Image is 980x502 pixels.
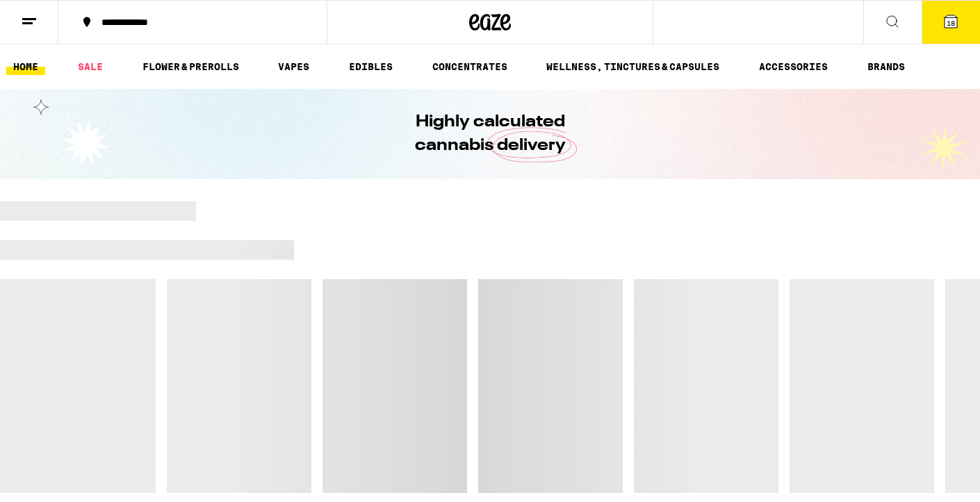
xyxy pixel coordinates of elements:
[539,58,726,75] a: WELLNESS, TINCTURES & CAPSULES
[271,58,316,75] a: VAPES
[425,58,514,75] a: CONCENTRATES
[71,58,110,75] a: SALE
[342,58,400,75] a: EDIBLES
[922,1,980,44] button: 18
[947,19,955,27] span: 18
[6,58,45,75] a: HOME
[375,110,605,158] h1: Highly calculated cannabis delivery
[136,58,246,75] a: FLOWER & PREROLLS
[860,58,912,75] button: BRANDS
[752,58,835,75] a: ACCESSORIES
